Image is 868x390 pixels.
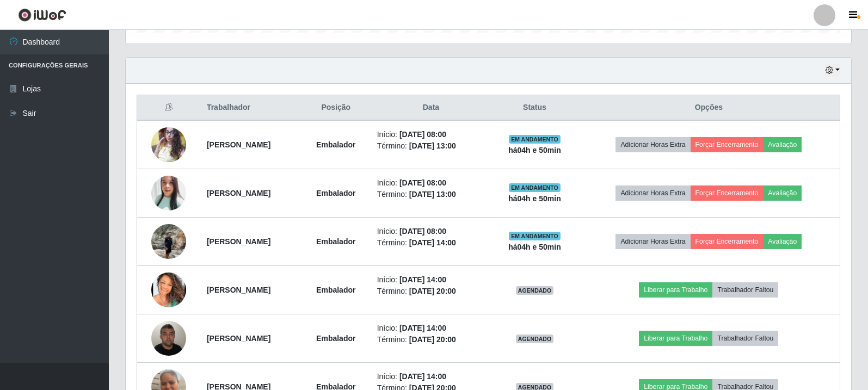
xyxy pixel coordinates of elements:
[409,335,456,344] time: [DATE] 20:00
[508,243,561,251] strong: há 04 h e 50 min
[509,135,561,144] span: EM ANDAMENTO
[691,234,764,249] button: Forçar Encerramento
[18,8,66,22] img: CoreUI Logo
[615,137,690,152] button: Adicionar Horas Extra
[377,286,485,297] li: Término:
[207,140,270,149] strong: [PERSON_NAME]
[691,185,764,201] button: Forçar Encerramento
[151,218,186,264] img: 1700098236719.jpeg
[316,140,355,149] strong: Embalador
[516,335,554,343] span: AGENDADO
[399,227,446,236] time: [DATE] 08:00
[509,183,561,192] span: EM ANDAMENTO
[377,140,485,152] li: Término:
[409,190,456,199] time: [DATE] 13:00
[399,275,446,284] time: [DATE] 14:00
[377,129,485,140] li: Início:
[207,286,270,294] strong: [PERSON_NAME]
[377,323,485,334] li: Início:
[509,232,561,240] span: EM ANDAMENTO
[508,146,561,154] strong: há 04 h e 50 min
[409,287,456,295] time: [DATE] 20:00
[399,130,446,139] time: [DATE] 08:00
[399,372,446,381] time: [DATE] 14:00
[151,121,186,168] img: 1678138481697.jpeg
[151,273,186,307] img: 1712344529045.jpeg
[491,95,577,121] th: Status
[763,234,802,249] button: Avaliação
[371,95,492,121] th: Data
[508,194,561,203] strong: há 04 h e 50 min
[615,234,690,249] button: Adicionar Horas Extra
[409,141,456,150] time: [DATE] 13:00
[712,331,778,346] button: Trabalhador Faltou
[377,189,485,200] li: Término:
[200,95,301,121] th: Trabalhador
[207,189,270,197] strong: [PERSON_NAME]
[151,172,186,214] img: 1748729241814.jpeg
[516,286,554,295] span: AGENDADO
[639,282,712,298] button: Liberar para Trabalho
[207,334,270,343] strong: [PERSON_NAME]
[316,189,355,197] strong: Embalador
[377,226,485,237] li: Início:
[399,324,446,332] time: [DATE] 14:00
[399,178,446,187] time: [DATE] 08:00
[301,95,371,121] th: Posição
[316,286,355,294] strong: Embalador
[763,137,802,152] button: Avaliação
[377,334,485,345] li: Término:
[409,238,456,247] time: [DATE] 14:00
[316,237,355,246] strong: Embalador
[207,237,270,246] strong: [PERSON_NAME]
[615,185,690,201] button: Adicionar Horas Extra
[763,185,802,201] button: Avaliação
[377,371,485,382] li: Início:
[377,177,485,189] li: Início:
[578,95,840,121] th: Opções
[712,282,778,298] button: Trabalhador Faltou
[377,237,485,249] li: Término:
[151,315,186,361] img: 1714957062897.jpeg
[377,274,485,286] li: Início:
[316,334,355,343] strong: Embalador
[639,331,712,346] button: Liberar para Trabalho
[691,137,764,152] button: Forçar Encerramento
